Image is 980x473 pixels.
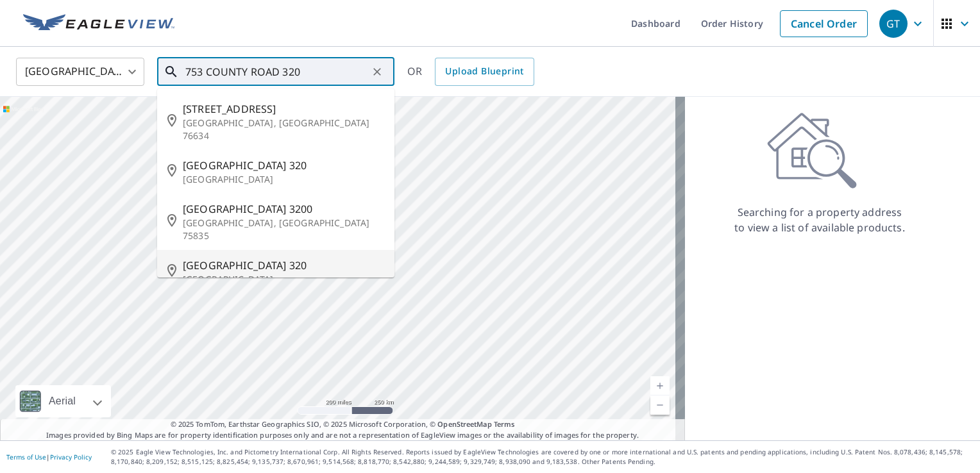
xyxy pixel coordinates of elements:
a: Terms [494,419,515,429]
input: Search by address or latitude-longitude [185,54,368,90]
a: Privacy Policy [50,452,92,461]
p: | [6,453,92,461]
div: OR [407,58,534,86]
img: EV Logo [23,14,174,33]
button: Clear [368,63,386,81]
a: OpenStreetMap [437,419,491,429]
div: Aerial [15,385,111,417]
div: [GEOGRAPHIC_DATA] [16,54,144,90]
span: [GEOGRAPHIC_DATA] 3200 [183,201,384,217]
a: Current Level 5, Zoom In [650,376,670,395]
span: [GEOGRAPHIC_DATA] 320 [183,258,384,273]
span: [GEOGRAPHIC_DATA] 320 [183,158,384,173]
span: [STREET_ADDRESS] [183,101,384,117]
p: [GEOGRAPHIC_DATA] [183,273,384,286]
a: Terms of Use [6,452,46,461]
a: Cancel Order [780,10,868,37]
span: Upload Blueprint [445,63,523,79]
div: GT [879,10,908,38]
a: Current Level 5, Zoom Out [650,395,670,415]
p: Searching for a property address to view a list of available products. [734,204,906,235]
span: © 2025 TomTom, Earthstar Geographics SIO, © 2025 Microsoft Corporation, © [171,419,515,430]
p: [GEOGRAPHIC_DATA], [GEOGRAPHIC_DATA] 75835 [183,217,384,242]
a: Upload Blueprint [435,58,534,86]
p: [GEOGRAPHIC_DATA] [183,173,384,186]
p: [GEOGRAPHIC_DATA], [GEOGRAPHIC_DATA] 76634 [183,117,384,142]
div: Aerial [45,385,80,417]
p: © 2025 Eagle View Technologies, Inc. and Pictometry International Corp. All Rights Reserved. Repo... [111,447,974,467]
